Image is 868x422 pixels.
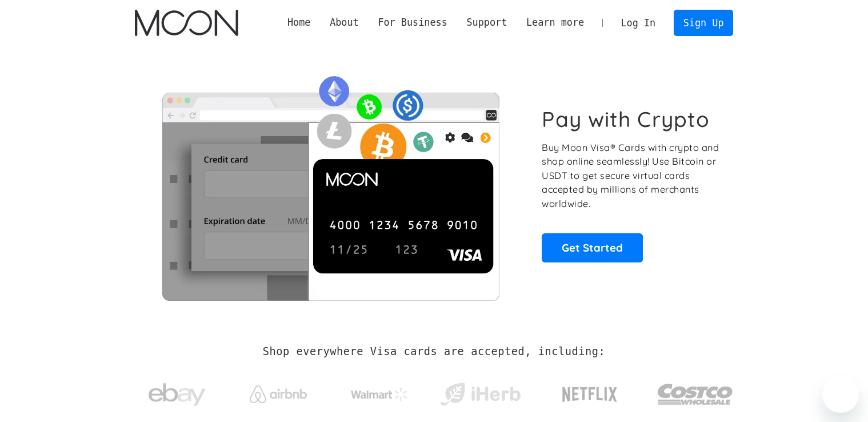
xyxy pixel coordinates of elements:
a: Netflix [539,369,641,415]
img: Costco [657,373,734,416]
a: Walmart [337,376,422,407]
div: For Business [378,15,447,30]
img: Airbnb [250,385,307,403]
a: ebay [135,365,220,419]
a: Costco [657,361,734,421]
img: Moon Logo [135,10,238,36]
h2: Shop everywhere Visa cards are accepted, including: [263,345,605,358]
div: Learn more [526,15,584,30]
a: Sign Up [674,10,733,35]
h1: Pay with Crypto [542,106,710,132]
div: About [320,15,368,30]
div: About [330,15,359,30]
img: ebay [149,377,206,413]
iframe: Button to launch messaging window [822,376,859,413]
img: Moon Cards let you spend your crypto anywhere Visa is accepted. [135,68,526,300]
img: iHerb [438,380,523,409]
a: Home [278,15,320,30]
div: For Business [369,15,457,30]
div: Support [466,15,507,30]
a: Airbnb [235,374,321,409]
a: Log In [611,10,665,35]
img: Walmart [351,388,408,401]
a: Get Started [542,233,643,262]
img: Netflix [561,380,618,409]
div: Learn more [517,15,594,30]
a: home [135,10,238,36]
a: iHerb [438,368,523,415]
p: Buy Moon Visa® Cards with crypto and shop online seamlessly! Use Bitcoin or USDT to get secure vi... [542,141,721,211]
div: Support [457,15,517,30]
